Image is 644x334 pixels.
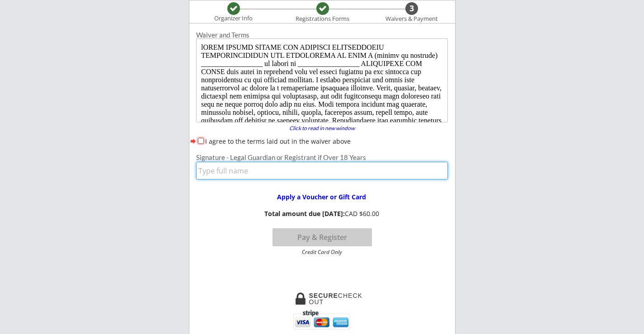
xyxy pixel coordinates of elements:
[405,4,418,14] div: 3
[291,15,354,23] div: Registrations Forms
[276,249,368,255] div: Credit Card Only
[284,126,361,131] div: Click to read in new window
[260,210,384,218] div: CAD $60.00
[205,137,351,146] label: I agree to the terms laid out in the waiver above
[196,162,448,179] input: Type full name
[381,15,443,23] div: Waivers & Payment
[196,32,448,38] div: Waiver and Terms
[309,292,363,305] div: CHECKOUT
[309,292,338,299] strong: SECURE
[284,126,361,133] a: Click to read in new window
[189,136,197,146] button: forward
[209,15,259,22] div: Organizer Info
[273,228,372,246] button: Pay & Register
[263,194,380,200] div: Apply a Voucher or Gift Card
[196,154,448,161] div: Signature - Legal Guardian or Registrant if Over 18 Years
[264,209,345,218] strong: Total amount due [DATE]:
